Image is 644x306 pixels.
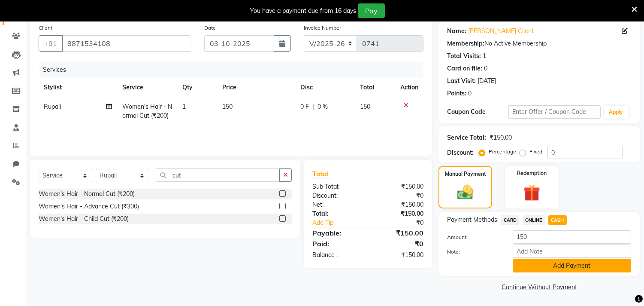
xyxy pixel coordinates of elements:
[39,35,63,52] button: +91
[312,169,332,178] span: Total
[529,148,542,156] label: Fixed
[122,103,172,119] span: Women's Hair - Normal Cut (₹200)
[368,239,430,249] div: ₹0
[378,218,430,227] div: ₹0
[468,27,534,36] a: [PERSON_NAME] Client
[368,251,430,260] div: ₹150.00
[306,251,368,260] div: Balance :
[39,78,117,97] th: Stylist
[447,52,481,61] div: Total Visits:
[518,182,545,203] img: _gift.svg
[447,148,474,157] div: Discount:
[39,190,135,199] div: Women's Hair - Normal Cut (₹200)
[441,248,506,256] label: Note:
[177,78,217,97] th: Qty
[447,76,476,86] div: Last Visit:
[360,103,370,110] span: 150
[468,89,472,98] div: 0
[517,169,547,177] label: Redemption
[447,39,631,48] div: No Active Membership
[441,233,506,241] label: Amount:
[483,52,486,61] div: 1
[306,209,368,218] div: Total:
[204,24,216,32] label: Date
[39,214,129,223] div: Women's Hair - Child Cut (₹200)
[306,182,368,191] div: Sub Total:
[295,78,355,97] th: Disc
[368,182,430,191] div: ₹150.00
[39,202,139,211] div: Women's Hair - Advance Cut (₹300)
[478,76,496,86] div: [DATE]
[513,259,631,272] button: Add Payment
[312,102,314,111] span: |
[306,228,368,238] div: Payable:
[484,64,487,73] div: 0
[306,239,368,249] div: Paid:
[508,105,600,119] input: Enter Offer / Coupon Code
[62,35,191,52] input: Search by Name/Mobile/Email/Code
[447,27,466,36] div: Name:
[306,200,368,209] div: Net:
[306,191,368,200] div: Discount:
[368,191,430,200] div: ₹0
[355,78,396,97] th: Total
[182,103,186,110] span: 1
[490,133,512,142] div: ₹150.00
[222,103,233,110] span: 150
[304,24,341,32] label: Invoice Number
[513,245,631,258] input: Add Note
[368,209,430,218] div: ₹150.00
[452,183,478,202] img: _cash.svg
[440,283,638,292] a: Continue Without Payment
[317,102,328,111] span: 0 %
[39,62,430,78] div: Services
[358,3,385,18] button: Pay
[447,39,484,48] div: Membership:
[217,78,295,97] th: Price
[368,200,430,209] div: ₹150.00
[300,102,309,111] span: 0 F
[489,148,516,156] label: Percentage
[523,215,545,225] span: ONLINE
[501,215,519,225] span: CARD
[250,6,356,15] div: You have a payment due from 16 days
[447,215,497,224] span: Payment Methods
[39,24,52,32] label: Client
[156,168,280,182] input: Search or Scan
[117,78,177,97] th: Service
[368,228,430,238] div: ₹150.00
[447,107,508,116] div: Coupon Code
[447,89,466,98] div: Points:
[447,133,486,142] div: Service Total:
[395,78,423,97] th: Action
[447,64,482,73] div: Card on file:
[548,215,567,225] span: CASH
[44,103,61,110] span: Rupali
[604,106,629,119] button: Apply
[513,230,631,244] input: Amount
[445,170,486,178] label: Manual Payment
[306,218,378,227] a: Add Tip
